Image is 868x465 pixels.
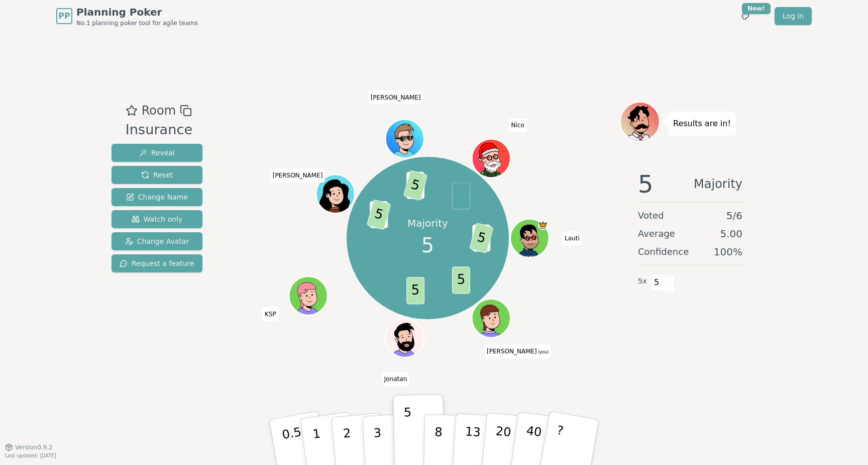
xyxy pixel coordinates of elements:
span: Average [638,227,675,241]
p: Majority [407,216,448,230]
a: PPPlanning PokerNo.1 planning poker tool for agile teams [56,5,198,27]
span: 5 [407,277,425,305]
span: Reset [141,170,173,180]
span: 3 [407,172,425,199]
button: Reveal [112,144,202,162]
span: Click to change your name [262,307,279,321]
span: Click to change your name [368,90,423,105]
span: 3 [370,201,388,228]
button: Add as favourite [126,102,138,120]
span: 8 [473,225,491,252]
span: 5 [452,267,470,294]
span: 5 [638,172,654,196]
span: Confidence [638,245,689,259]
button: Watch only [112,210,202,228]
span: Reveal [139,148,175,158]
span: Last updated: [DATE] [5,453,56,458]
button: Version0.9.2 [5,443,53,451]
span: Change Avatar [125,236,189,246]
a: Log in [775,7,812,25]
span: 5 [470,223,494,253]
button: Click to change your avatar [473,300,509,336]
span: 5 x [638,276,647,287]
p: Results are in! [673,117,731,131]
span: Change Name [126,192,188,202]
span: Planning Poker [76,5,198,19]
span: Voted [638,209,664,223]
span: Click to change your name [270,168,325,182]
button: Change Name [112,188,202,206]
span: Room [142,102,176,120]
span: Watch only [132,214,183,224]
span: Click to change your name [484,344,551,358]
span: Click to change your name [562,231,582,245]
button: Request a feature [112,254,202,272]
div: Insurance [126,120,192,140]
span: 5 [421,230,434,260]
span: Version 0.9.2 [15,443,53,451]
button: Change Avatar [112,232,202,250]
div: New! [742,3,771,14]
span: 5 [403,170,428,201]
span: Request a feature [120,258,194,268]
span: 5 / 6 [726,209,742,223]
span: PP [58,10,70,22]
p: 5 [404,405,412,459]
button: New! [736,7,754,25]
span: Lauti is the host [538,220,548,230]
button: Reset [112,166,202,184]
span: 5.00 [720,227,742,241]
span: (you) [537,350,549,354]
span: 5 [367,200,391,230]
span: 5 [651,274,663,291]
span: No.1 planning poker tool for agile teams [76,19,198,27]
span: Majority [694,172,742,196]
span: Click to change your name [382,372,410,386]
span: Click to change your name [509,118,527,132]
span: 100 % [714,245,742,259]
